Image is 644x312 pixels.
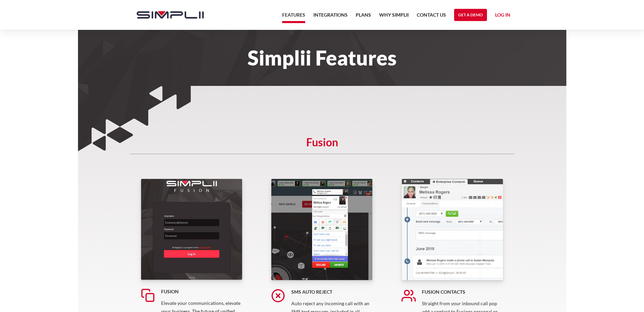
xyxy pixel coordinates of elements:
a: Contact US [417,11,446,23]
h1: Simplii Features [130,50,514,65]
a: Features [282,11,305,23]
h5: Fusion [130,139,514,154]
a: Log in [495,11,510,21]
h5: Fusion [161,288,242,295]
h5: SMS Auto Reject [291,289,373,295]
h5: Fusion Contacts [422,289,503,295]
a: Integrations [313,11,348,23]
a: Get a Demo [454,9,487,21]
a: Why Simplii [379,11,409,23]
img: Simplii [137,11,204,19]
a: Plans [356,11,371,23]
